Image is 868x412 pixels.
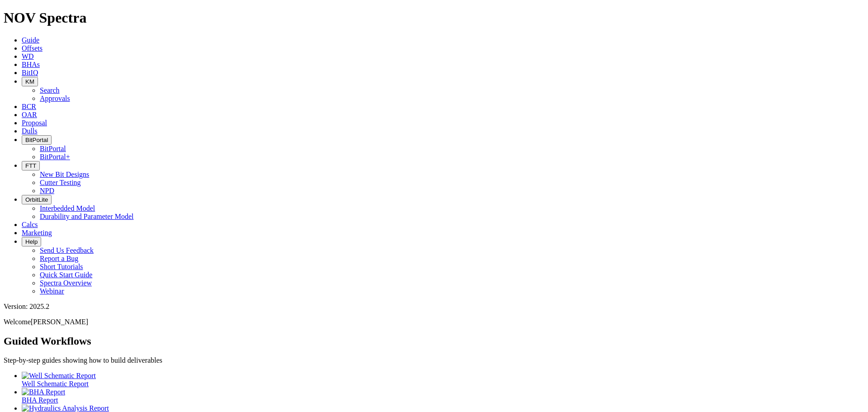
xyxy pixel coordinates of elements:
a: Short Tutorials [40,263,83,270]
a: WD [22,52,34,60]
a: BitPortal [40,145,66,152]
a: Durability and Parameter Model [40,213,134,220]
a: Interbedded Model [40,204,95,212]
span: Help [25,238,38,245]
a: BitIQ [22,69,38,76]
a: Guide [22,36,39,44]
a: Offsets [22,44,42,52]
button: KM [22,77,38,86]
span: KM [25,78,34,85]
a: BHAs [22,61,40,68]
a: Webinar [40,287,64,295]
a: New Bit Designs [40,170,89,178]
div: Version: 2025.2 [4,303,864,311]
span: BitPortal [25,137,48,143]
span: [PERSON_NAME] [31,318,88,326]
h2: Guided Workflows [4,335,864,347]
span: FTT [25,162,36,169]
a: Cutter Testing [40,179,81,186]
a: Spectra Overview [40,279,92,287]
button: Help [22,237,41,246]
a: Send Us Feedback [40,246,94,254]
a: BHA Report BHA Report [22,388,864,404]
a: Approvals [40,95,70,102]
a: Search [40,86,60,94]
a: NPD [40,187,54,194]
a: Well Schematic Report Well Schematic Report [22,372,864,388]
button: FTT [22,161,40,170]
span: Well Schematic Report [22,380,89,388]
span: BHA Report [22,396,58,404]
a: OAR [22,111,37,118]
a: Quick Start Guide [40,271,92,279]
img: BHA Report [22,388,65,396]
button: BitPortal [22,135,52,145]
h1: NOV Spectra [4,9,864,26]
a: Proposal [22,119,47,127]
a: BCR [22,103,36,110]
a: Calcs [22,221,38,228]
img: Well Schematic Report [22,372,96,380]
p: Step-by-step guides showing how to build deliverables [4,356,864,365]
a: BitPortal+ [40,153,70,161]
span: OrbitLite [25,196,48,203]
button: OrbitLite [22,195,52,204]
a: Report a Bug [40,255,78,262]
a: Dulls [22,127,38,135]
p: Welcome [4,318,864,326]
a: Marketing [22,229,52,237]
